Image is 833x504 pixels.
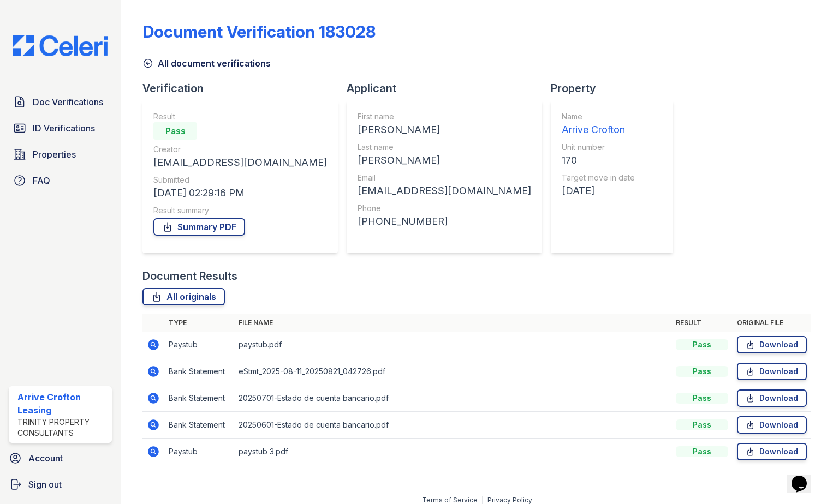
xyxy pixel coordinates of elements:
[481,496,484,504] div: |
[17,391,108,417] div: Arrive Crofton Leasing
[676,446,728,457] div: Pass
[358,153,531,168] div: [PERSON_NAME]
[153,122,197,140] div: Pass
[164,332,234,358] td: Paystub
[17,417,108,439] div: Trinity Property Consultants
[358,122,531,137] div: [PERSON_NAME]
[234,439,671,465] td: paystub 3.pdf
[671,314,733,332] th: Result
[33,95,103,109] span: Doc Verifications
[9,170,112,191] a: FAQ
[562,172,635,183] div: Target move in date
[28,478,62,491] span: Sign out
[358,203,531,214] div: Phone
[737,416,807,434] a: Download
[33,148,76,161] span: Properties
[358,214,531,229] div: [PHONE_NUMBER]
[562,142,635,153] div: Unit number
[676,366,728,377] div: Pass
[358,183,531,199] div: [EMAIL_ADDRESS][DOMAIN_NAME]
[737,363,807,380] a: Download
[234,314,671,332] th: File name
[787,460,822,493] iframe: chat widget
[28,452,63,465] span: Account
[164,385,234,412] td: Bank Statement
[4,35,116,56] img: CE_Logo_Blue-a8612792a0a2168367f1c8372b55b34899dd931a85d93a1a3d3e32e68fde9ad4.png
[676,419,728,430] div: Pass
[234,332,671,358] td: paystub.pdf
[551,81,682,96] div: Property
[164,439,234,465] td: Paystub
[234,385,671,412] td: 20250701-Estado de cuenta bancario.pdf
[164,358,234,385] td: Bank Statement
[153,144,327,155] div: Creator
[4,473,116,495] a: Sign out
[347,81,551,96] div: Applicant
[153,185,327,201] div: [DATE] 02:29:16 PM
[676,339,728,350] div: Pass
[733,314,811,332] th: Original file
[562,122,635,137] div: Arrive Crofton
[422,496,478,504] a: Terms of Service
[358,172,531,183] div: Email
[164,314,234,332] th: Type
[234,412,671,439] td: 20250601-Estado de cuenta bancario.pdf
[153,218,245,236] a: Summary PDF
[153,111,327,122] div: Result
[562,111,635,137] a: Name Arrive Crofton
[164,412,234,439] td: Bank Statement
[9,117,112,139] a: ID Verifications
[9,91,112,113] a: Doc Verifications
[142,288,225,305] a: All originals
[142,268,237,284] div: Document Results
[142,57,271,70] a: All document verifications
[562,153,635,168] div: 170
[4,447,116,469] a: Account
[153,205,327,216] div: Result summary
[358,142,531,153] div: Last name
[234,358,671,385] td: eStmt_2025-08-11_20250821_042726.pdf
[737,336,807,353] a: Download
[153,175,327,185] div: Submitted
[33,122,95,135] span: ID Verifications
[562,111,635,122] div: Name
[737,443,807,460] a: Download
[142,22,376,41] div: Document Verification 183028
[9,143,112,165] a: Properties
[737,389,807,407] a: Download
[358,111,531,122] div: First name
[562,183,635,199] div: [DATE]
[33,174,50,187] span: FAQ
[676,393,728,404] div: Pass
[487,496,532,504] a: Privacy Policy
[153,155,327,170] div: [EMAIL_ADDRESS][DOMAIN_NAME]
[142,81,347,96] div: Verification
